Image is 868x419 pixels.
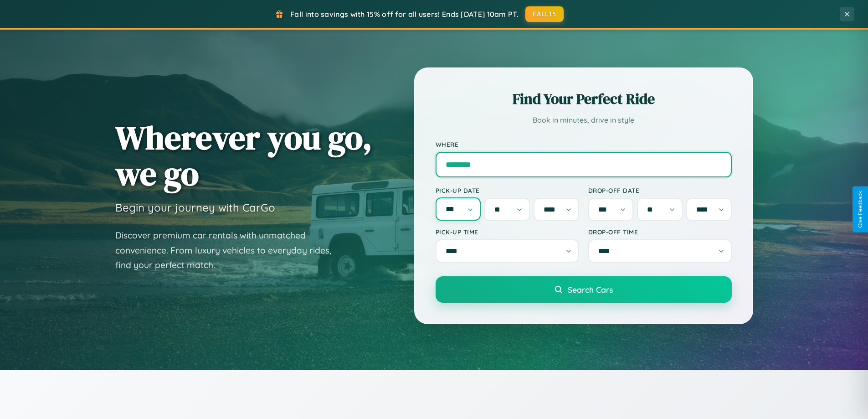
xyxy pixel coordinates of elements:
[568,285,613,295] span: Search Cars
[436,276,732,303] button: Search Cars
[436,186,579,194] label: Pick-up Date
[436,140,732,148] label: Where
[588,186,732,194] label: Drop-off Date
[436,89,732,109] h2: Find Your Perfect Ride
[290,10,519,19] span: Fall into savings with 15% off for all users! Ends [DATE] 10am PT.
[588,228,732,236] label: Drop-off Time
[436,114,732,127] p: Book in minutes, drive in style
[857,191,863,228] div: Give Feedback
[115,201,275,214] h3: Begin your journey with CarGo
[115,119,372,191] h1: Wherever you go, we go
[525,6,564,22] button: FALL15
[436,228,579,236] label: Pick-up Time
[115,228,343,273] p: Discover premium car rentals with unmatched convenience. From luxury vehicles to everyday rides, ...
